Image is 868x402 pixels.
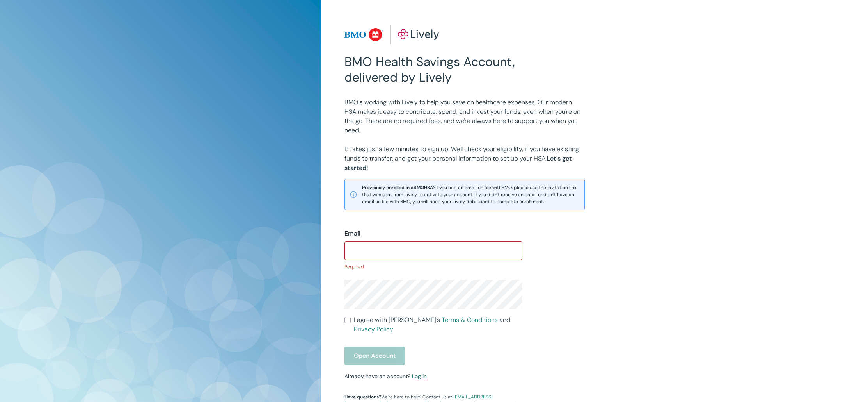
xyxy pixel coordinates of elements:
[354,325,393,333] a: Privacy Policy
[344,98,585,135] p: BMO is working with Lively to help you save on healthcare expenses. Our modern HSA makes it easy ...
[344,263,522,270] p: Required
[344,373,427,380] small: Already have an account?
[362,184,580,205] span: If you had an email on file with BMO , please use the invitation link that was sent from Lively t...
[412,373,427,380] a: Log in
[344,229,360,238] label: Email
[344,394,381,400] strong: Have questions?
[344,25,439,45] img: Lively
[344,145,585,173] p: It takes just a few minutes to sign up. We'll check your eligibility, if you have existing funds ...
[442,316,498,324] a: Terms & Conditions
[354,315,522,334] span: I agree with [PERSON_NAME]’s and
[344,54,522,85] h2: BMO Health Savings Account, delivered by Lively
[362,184,435,191] strong: Previously enrolled in a BMO HSA?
